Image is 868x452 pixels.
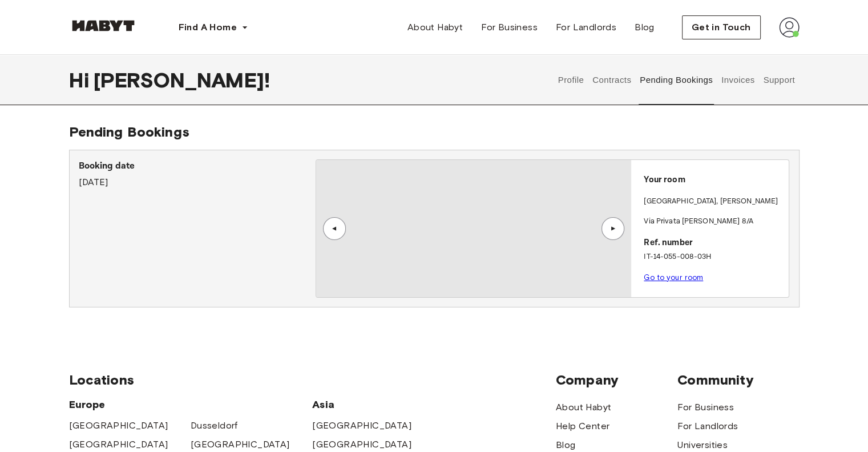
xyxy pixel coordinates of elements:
span: Get in Touch [692,21,751,34]
button: Find A Home [169,16,257,39]
span: For Landlords [556,21,616,34]
button: Support [762,55,797,105]
p: Ref. number [644,237,784,250]
a: [GEOGRAPHIC_DATA] [191,438,290,451]
span: Company [556,371,677,389]
span: Asia [312,398,434,411]
a: For Landlords [547,16,625,39]
a: Universities [677,438,728,452]
span: Find A Home [179,21,237,34]
img: avatar [779,17,800,38]
span: Community [677,371,799,389]
a: [GEOGRAPHIC_DATA] [69,419,168,433]
div: ▲ [607,225,619,232]
div: ▲ [329,225,340,232]
span: [PERSON_NAME] ! [94,68,270,92]
a: Blog [625,16,664,39]
img: Image of the room [316,160,631,297]
a: About Habyt [556,401,611,414]
p: IT-14-055-008-03H [644,251,784,263]
p: [GEOGRAPHIC_DATA] , [PERSON_NAME] [644,196,778,207]
button: Contracts [591,55,633,105]
span: For Business [481,21,538,34]
button: Profile [556,55,586,105]
span: About Habyt [407,21,463,34]
button: Invoices [720,55,756,105]
a: [GEOGRAPHIC_DATA] [312,419,411,433]
a: For Business [677,401,734,414]
p: Via Privata [PERSON_NAME] 8/A [644,216,784,227]
div: user profile tabs [554,55,799,105]
span: Blog [635,21,655,34]
a: Dusseldorf [191,419,238,433]
a: [GEOGRAPHIC_DATA] [69,438,168,451]
a: Go to your room [644,273,703,282]
a: About Habyt [398,16,472,39]
span: Pending Bookings [69,123,189,140]
span: Europe [69,398,313,411]
p: Your room [644,174,784,187]
a: Help Center [556,419,609,433]
p: Booking date [79,159,316,173]
a: For Business [472,16,547,39]
img: Habyt [69,20,138,31]
span: Hi [69,68,94,92]
a: Blog [556,438,576,452]
a: For Landlords [677,419,738,433]
a: [GEOGRAPHIC_DATA] [312,438,411,451]
button: Pending Bookings [639,55,714,105]
button: Get in Touch [682,15,761,39]
span: Locations [69,371,556,389]
div: [DATE] [79,159,316,189]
